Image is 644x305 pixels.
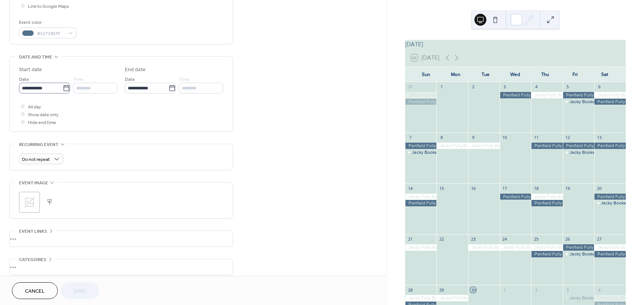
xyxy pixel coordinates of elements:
[594,194,626,200] div: Penfield Fully Booked
[22,155,50,164] span: Do not repeat
[73,76,83,83] span: Time
[533,287,539,293] div: 2
[500,244,531,251] div: Jacky Fully Booked
[560,67,590,82] div: Fri
[563,149,594,156] div: Jacky Booked PM
[502,236,508,242] div: 24
[596,287,602,293] div: 4
[19,66,42,74] div: Start date
[565,185,571,191] div: 19
[563,251,594,257] div: Jacky Booked PM
[19,179,48,187] span: Event image
[502,287,508,293] div: 1
[28,111,59,119] span: Show date only
[37,30,64,38] span: #52728EFF
[10,259,233,275] div: •••
[569,295,606,301] div: Jacky Booked PM
[502,185,508,191] div: 17
[19,53,52,61] span: Date and time
[470,185,476,191] div: 16
[439,287,444,293] div: 29
[471,67,501,82] div: Tue
[405,244,437,251] div: Jacky Fully Booked
[594,99,626,105] div: Penfield Fully Booked
[25,287,45,295] span: Cancel
[563,295,594,301] div: Jacky Booked PM
[563,99,594,105] div: Jacky Booked PM
[563,143,594,149] div: Penfield Fully Booked
[179,76,189,83] span: Time
[596,236,602,242] div: 27
[10,231,233,247] div: •••
[502,84,508,90] div: 3
[596,135,602,140] div: 13
[594,244,626,251] div: Jacky Fully Booked
[531,92,563,98] div: Jacky Fully Booked
[405,40,626,49] div: [DATE]
[439,84,444,90] div: 1
[531,194,563,200] div: Jacky Fully Booked
[28,119,56,127] span: Hide end time
[19,76,29,83] span: Date
[407,84,413,90] div: 31
[411,67,441,82] div: Sun
[436,295,468,301] div: Jacky Fully Booked
[533,236,539,242] div: 25
[565,84,571,90] div: 5
[405,99,437,105] div: Penfield Fully Booked
[405,92,437,98] div: Jacky Fully Booked
[470,287,476,293] div: 30
[19,141,59,149] span: Recurring event
[125,66,146,74] div: End date
[405,149,437,156] div: Jacky Booked PM
[563,92,594,98] div: Penfield Fully Booked
[594,251,626,257] div: Penfield Fully Booked
[502,135,508,140] div: 10
[601,200,637,206] div: Jacky Booked PM
[501,67,530,82] div: Wed
[405,200,437,206] div: Penfield Fully Booked
[19,228,47,235] span: Event links
[531,251,563,257] div: Penfield Fully Booked
[470,84,476,90] div: 2
[439,185,444,191] div: 15
[500,92,531,98] div: Penfield Fully Booked
[531,143,563,149] div: Penfield Fully Booked
[596,185,602,191] div: 20
[19,19,75,26] div: Event color
[19,192,40,213] div: ;
[412,149,448,156] div: Jacky Booked PM
[19,256,46,264] span: Categories
[569,251,606,257] div: Jacky Booked PM
[441,67,471,82] div: Mon
[569,149,606,156] div: Jacky Booked PM
[590,67,620,82] div: Sat
[407,185,413,191] div: 14
[470,135,476,140] div: 9
[565,135,571,140] div: 12
[468,143,500,149] div: Jacky Fully Booked
[407,135,413,140] div: 7
[531,200,563,206] div: Penfield Fully Booked
[407,236,413,242] div: 21
[436,143,468,149] div: Jacky Fully Booked
[594,143,626,149] div: Penfield Fully Booked
[470,236,476,242] div: 23
[468,244,500,251] div: Jacky Fully Booked
[28,3,69,10] span: Link to Google Maps
[125,76,135,83] span: Date
[405,295,437,301] div: Jacky Fully Booked
[12,282,58,299] button: Cancel
[439,135,444,140] div: 8
[533,84,539,90] div: 4
[531,244,563,251] div: Jacky Fully Booked
[407,287,413,293] div: 28
[530,67,560,82] div: Thu
[594,295,626,301] div: Jacky Fully Booked
[533,135,539,140] div: 11
[500,194,531,200] div: Penfield Fully Booked
[596,84,602,90] div: 6
[565,287,571,293] div: 3
[533,185,539,191] div: 18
